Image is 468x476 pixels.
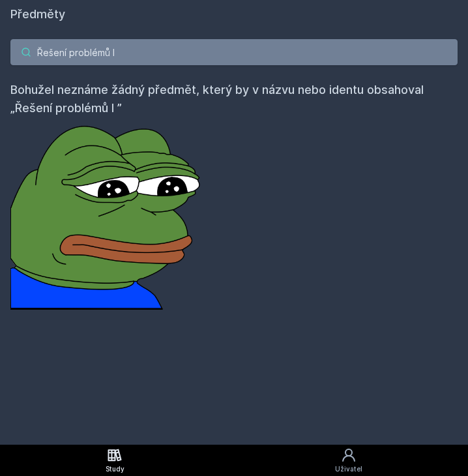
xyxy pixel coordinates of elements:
[10,39,458,65] input: Název nebo ident předmětu…
[10,81,458,117] h4: Bohužel neznáme žádný předmět, který by v názvu nebo identu obsahoval „Řešení problémů I ”
[10,5,458,23] h1: Předměty
[335,464,362,474] div: Uživatel
[10,117,206,310] img: error_picture.png
[106,464,124,474] div: Study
